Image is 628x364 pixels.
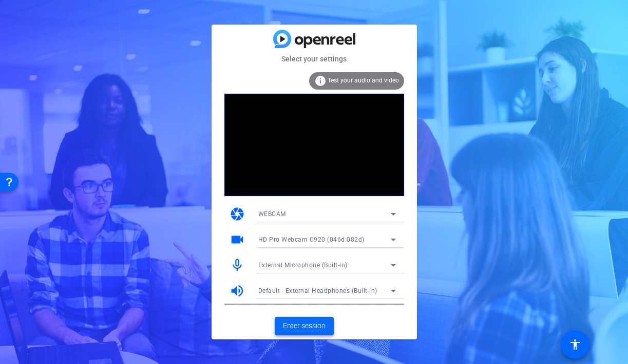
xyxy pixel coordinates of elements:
button: Enter session [275,317,334,335]
mat-icon: accessibility [569,338,581,351]
span: Default - External Headphones (Built-in) [258,287,377,294]
img: blue-gradient.svg [273,30,355,48]
mat-icon: mic_none [230,258,245,273]
span: Test your audio and video [328,77,399,84]
mat-icon: info [314,75,327,87]
mat-icon: volume_up [230,283,245,298]
span: Enter session [283,320,326,331]
mat-card-subtitle: Select your settings [212,53,417,65]
span: HD Pro Webcam C920 (046d:082d) [258,236,365,243]
mat-icon: camera [230,206,245,222]
span: External Microphone (Built-in) [258,262,348,269]
span: WEBCAM [258,210,286,218]
mat-icon: videocam [230,232,245,247]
